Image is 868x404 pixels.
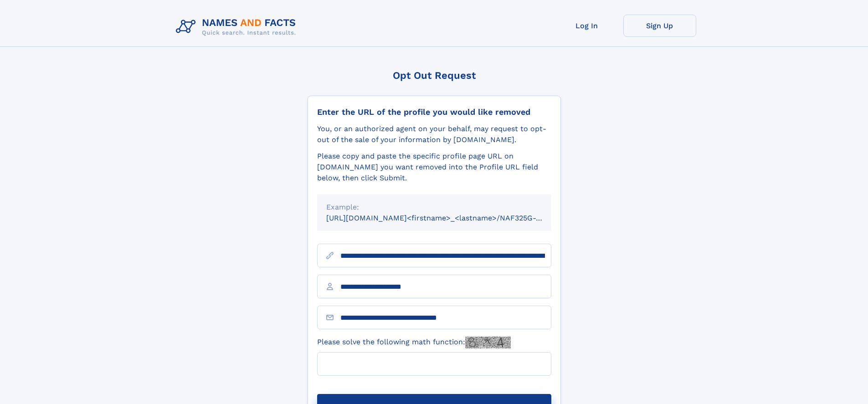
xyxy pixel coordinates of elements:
div: Enter the URL of the profile you would like removed [317,107,551,117]
img: Logo Names and Facts [172,15,303,39]
div: Please copy and paste the specific profile page URL on [DOMAIN_NAME] you want removed into the Pr... [317,151,551,184]
div: Opt Out Request [308,70,561,81]
a: Log In [550,15,623,37]
div: Example: [326,202,542,213]
div: You, or an authorized agent on your behalf, may request to opt-out of the sale of your informatio... [317,123,551,145]
a: Sign Up [623,15,696,37]
small: [URL][DOMAIN_NAME]<firstname>_<lastname>/NAF325G-xxxxxxxx [326,214,569,222]
label: Please solve the following math function: [317,337,511,348]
